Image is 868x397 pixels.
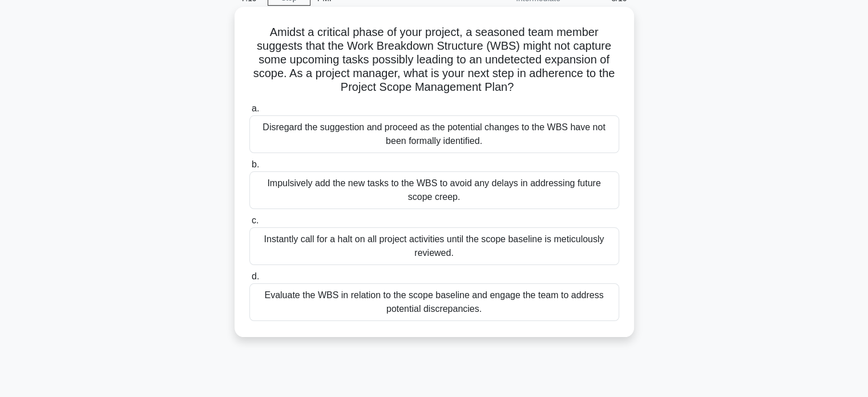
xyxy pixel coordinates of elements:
div: Evaluate the WBS in relation to the scope baseline and engage the team to address potential discr... [249,283,619,321]
span: a. [252,103,259,113]
span: c. [252,215,259,225]
span: b. [252,159,259,169]
h5: Amidst a critical phase of your project, a seasoned team member suggests that the Work Breakdown ... [248,25,620,95]
div: Impulsively add the new tasks to the WBS to avoid any delays in addressing future scope creep. [249,171,619,209]
span: d. [252,271,259,281]
div: Instantly call for a halt on all project activities until the scope baseline is meticulously revi... [249,227,619,265]
div: Disregard the suggestion and proceed as the potential changes to the WBS have not been formally i... [249,115,619,153]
